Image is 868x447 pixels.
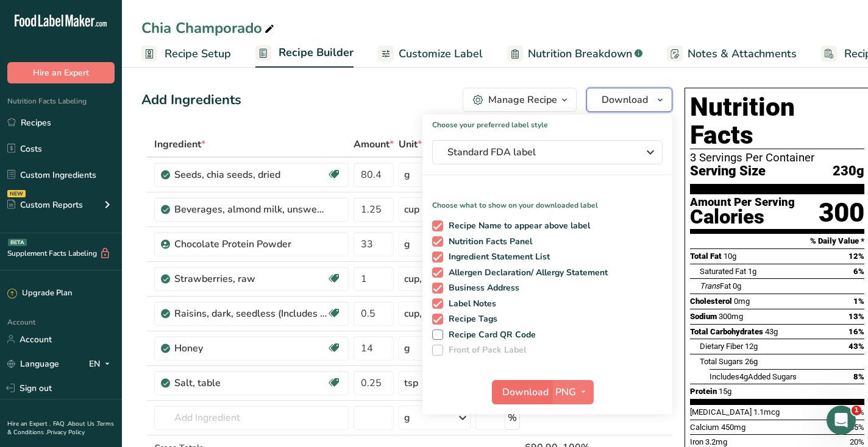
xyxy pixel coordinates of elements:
[690,208,795,226] div: Calories
[690,423,719,432] span: Calcium
[734,297,750,306] span: 0mg
[690,252,722,261] span: Total Fat
[404,341,410,356] div: g
[174,376,327,390] div: Salt, table
[555,385,576,399] span: PNG
[667,40,797,68] a: Notes & Attachments
[7,420,114,437] a: Terms & Conditions .
[850,423,864,432] span: 35%
[443,220,591,231] span: Recipe Name to appear above label
[502,385,549,399] span: Download
[739,372,748,381] span: 4g
[422,190,672,211] p: Choose what to show on your downloaded label
[700,267,746,276] span: Saturated Fat
[719,312,743,321] span: 300mg
[690,407,752,417] span: [MEDICAL_DATA]
[602,93,648,107] span: Download
[89,356,115,371] div: EN
[7,420,51,428] a: Hire an Expert .
[174,167,327,182] div: Seeds, chia seeds, dried
[443,345,527,356] span: Front of Pack Label
[174,272,327,286] div: Strawberries, raw
[174,202,327,217] div: Beverages, almond milk, unsweetened, shelf stable
[586,88,672,112] button: Download
[443,252,550,262] span: Ingredient Statement List
[745,342,758,351] span: 12g
[7,353,59,375] a: Language
[552,380,594,404] button: PNG
[154,137,205,152] span: Ingredient
[443,283,520,294] span: Business Address
[399,137,422,152] span: Unit
[848,252,864,261] span: 12%
[690,327,763,336] span: Total Carbohydrates
[705,437,727,446] span: 3.2mg
[141,40,231,68] a: Recipe Setup
[690,437,703,446] span: Iron
[7,190,26,197] div: NEW
[47,428,85,437] a: Privacy Policy
[399,46,483,62] span: Customize Label
[8,239,27,246] div: BETA
[690,387,717,396] span: Protein
[753,407,780,417] span: 1.1mcg
[154,406,349,430] input: Add Ingredient
[378,40,483,68] a: Customize Label
[765,327,778,336] span: 43g
[443,236,533,247] span: Nutrition Facts Panel
[853,267,864,276] span: 6%
[700,281,731,290] span: Fat
[492,380,552,404] button: Download
[404,376,418,390] div: tsp
[53,420,68,428] a: FAQ .
[422,114,672,130] h1: Choose your preferred label style
[700,281,720,290] i: Trans
[854,407,864,417] span: 6%
[174,237,327,252] div: Chocolate Protein Powder
[354,137,394,152] span: Amount
[443,329,536,340] span: Recipe Card QR Code
[443,267,608,278] span: Allergen Declaration/ Allergy Statement
[690,93,864,149] h1: Nutrition Facts
[710,372,797,381] span: Includes Added Sugars
[690,197,795,208] div: Amount Per Serving
[443,298,497,309] span: Label Notes
[748,267,756,276] span: 1g
[432,140,663,164] button: Standard FDA label
[404,306,455,321] div: cup, packed
[688,46,797,62] span: Notes & Attachments
[404,167,410,182] div: g
[404,237,410,252] div: g
[528,46,632,62] span: Nutrition Breakdown
[850,437,864,446] span: 20%
[68,420,97,428] a: About Us .
[690,297,732,306] span: Cholesterol
[853,372,864,381] span: 8%
[833,164,864,179] span: 230g
[7,62,115,83] button: Hire an Expert
[852,406,861,415] span: 1
[690,234,864,248] section: % Daily Value *
[7,199,83,211] div: Custom Reports
[700,357,743,366] span: Total Sugars
[853,297,864,306] span: 1%
[174,306,327,321] div: Raisins, dark, seedless (Includes foods for USDA's Food Distribution Program)
[165,46,231,62] span: Recipe Setup
[724,252,736,261] span: 10g
[827,406,856,435] iframe: Intercom live chat
[443,314,498,325] span: Recipe Tags
[255,39,354,68] a: Recipe Builder
[279,44,354,61] span: Recipe Builder
[488,93,557,107] div: Manage Recipe
[745,357,758,366] span: 26g
[141,90,241,110] div: Add Ingredients
[690,152,864,164] div: 3 Servings Per Container
[507,40,642,68] a: Nutrition Breakdown
[404,202,419,217] div: cup
[700,342,743,351] span: Dietary Fiber
[447,145,630,160] span: Standard FDA label
[848,342,864,351] span: 43%
[174,341,327,356] div: Honey
[404,272,454,286] div: cup, halves
[690,164,766,179] span: Serving Size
